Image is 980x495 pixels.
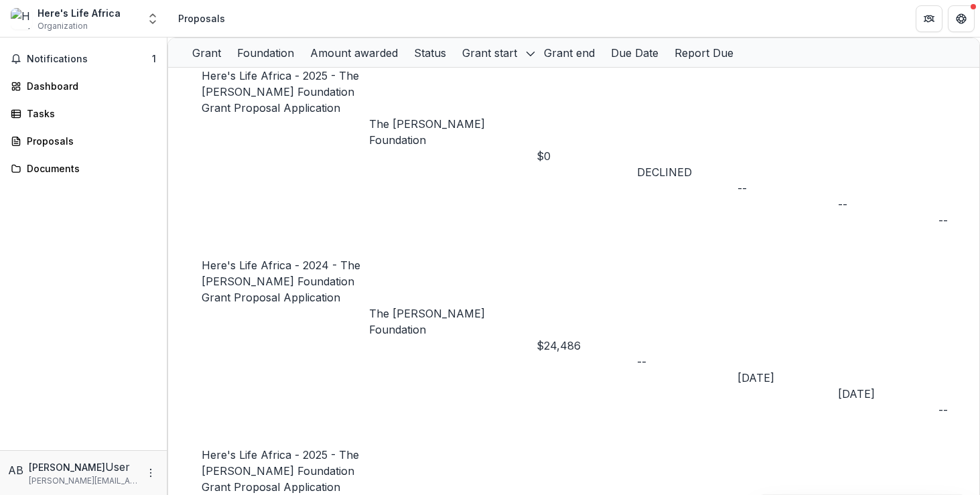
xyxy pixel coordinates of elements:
div: Grant end [536,38,603,67]
button: Notifications1 [5,48,161,70]
div: Grant end [536,45,603,61]
svg: sorted descending [525,48,536,59]
div: Amount awarded [302,38,406,67]
a: Dashboard [5,75,161,97]
div: Grant start [454,38,536,67]
p: User [105,459,130,475]
div: $0 [537,148,637,164]
div: -- [838,196,938,212]
button: More [143,465,159,481]
img: Here's Life Africa [11,8,32,29]
div: Status [406,38,454,67]
div: Due Date [603,38,667,67]
div: Here's Life Africa [38,6,121,20]
div: Tasks [27,107,151,121]
span: Organization [38,20,88,32]
nav: breadcrumb [173,9,230,28]
button: Partners [916,5,942,32]
div: Due Date [603,45,667,61]
div: [DATE] [738,370,838,386]
span: 1 [152,53,156,64]
a: Proposals [5,130,161,152]
div: Andy Blakeslee [8,462,23,478]
div: Grant [184,38,229,67]
div: Foundation [229,45,302,61]
p: The [PERSON_NAME] Foundation [369,305,537,338]
div: Report Due [667,45,742,61]
div: Grant start [454,45,525,61]
a: Here's Life Africa - 2025 - The [PERSON_NAME] Foundation Grant Proposal Application [202,69,359,115]
div: Amount awarded [302,45,406,61]
span: DECLINED [637,165,692,179]
div: Foundation [229,38,302,67]
div: -- [738,180,838,196]
button: Get Help [948,5,975,32]
div: Proposals [27,134,151,148]
a: Tasks [5,102,161,125]
a: Documents [5,157,161,180]
a: Here's Life Africa - 2025 - The [PERSON_NAME] Foundation Grant Proposal Application [202,448,359,494]
div: [DATE] [838,386,938,402]
p: [PERSON_NAME][EMAIL_ADDRESS][DOMAIN_NAME] [29,475,137,487]
p: [PERSON_NAME] [29,460,105,474]
button: Open entity switcher [143,5,162,32]
div: Grant [184,45,229,61]
span: Notifications [27,54,152,65]
div: Proposals [178,11,225,25]
p: The [PERSON_NAME] Foundation [369,116,537,148]
div: -- [637,354,738,370]
div: Documents [27,161,151,175]
a: Here's Life Africa - 2024 - The [PERSON_NAME] Foundation Grant Proposal Application [202,259,360,304]
div: Report Due [667,38,742,67]
div: $24,486 [537,338,637,354]
div: Status [406,45,454,61]
div: Dashboard [27,79,151,93]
